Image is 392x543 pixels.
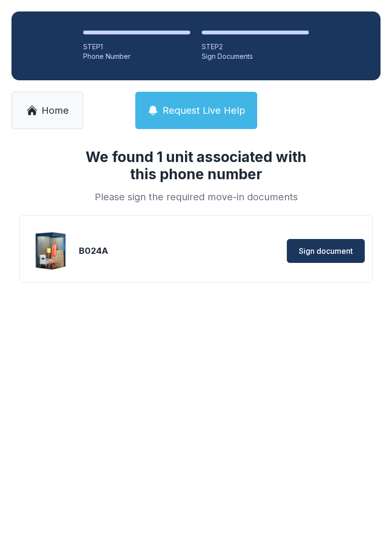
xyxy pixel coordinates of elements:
div: STEP 1 [83,42,190,52]
span: Home [42,104,69,117]
div: Sign Documents [202,52,309,61]
div: Phone Number [83,52,190,61]
span: Sign document [299,245,353,257]
div: Please sign the required move-in documents [74,190,318,204]
div: STEP 2 [202,42,309,52]
span: Request Live Help [163,104,245,117]
h1: We found 1 unit associated with this phone number [74,148,318,183]
div: B024A [79,244,194,258]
